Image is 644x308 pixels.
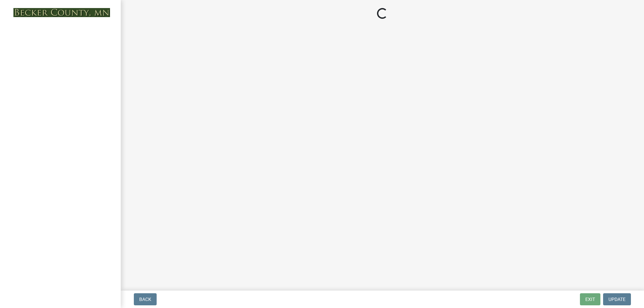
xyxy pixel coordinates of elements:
span: Update [608,297,626,302]
img: Becker County, Minnesota [13,8,110,17]
button: Exit [580,293,600,305]
button: Back [134,293,157,305]
span: Back [139,297,151,302]
button: Update [603,293,631,305]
